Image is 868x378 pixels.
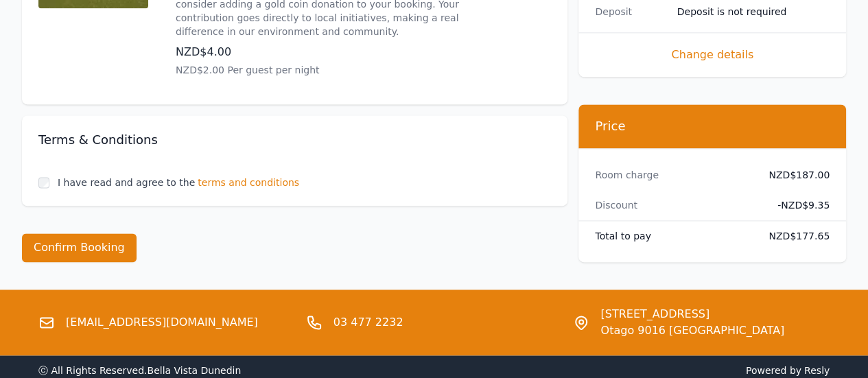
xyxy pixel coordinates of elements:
button: Confirm Booking [22,233,137,262]
dd: NZD$187.00 [759,168,830,182]
dt: Deposit [595,5,666,19]
a: [EMAIL_ADDRESS][DOMAIN_NAME] [66,314,258,331]
a: 03 477 2232 [333,314,403,331]
span: ⓒ All Rights Reserved. Bella Vista Dunedin [38,365,241,376]
span: Change details [595,47,830,63]
dd: - NZD$9.35 [759,198,830,212]
span: Otago 9016 [GEOGRAPHIC_DATA] [600,322,784,339]
span: Powered by [440,364,830,377]
dd: Deposit is not required [677,5,830,19]
h3: Terms & Conditions [38,132,551,148]
span: [STREET_ADDRESS] [600,306,784,322]
dt: Discount [595,198,747,212]
a: Resly [804,365,830,376]
h3: Price [595,118,830,134]
label: I have read and agree to the [58,177,195,188]
span: terms and conditions [198,176,299,189]
dt: Room charge [595,168,747,182]
dd: NZD$177.65 [759,229,830,243]
dt: Total to pay [595,229,747,243]
p: NZD$2.00 Per guest per night [176,63,464,77]
p: NZD$4.00 [176,44,464,60]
